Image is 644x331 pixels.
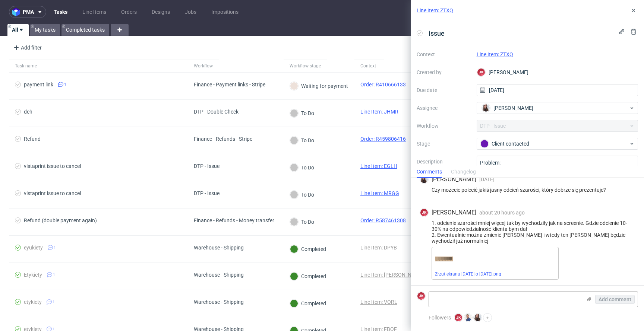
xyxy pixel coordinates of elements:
[24,272,42,278] div: Etykiety
[12,8,23,16] img: logo
[417,68,471,77] label: Created by
[290,63,321,69] div: Workflow stage
[417,157,471,190] label: Description
[432,175,476,184] span: [PERSON_NAME]
[479,176,495,182] span: [DATE]
[290,136,314,144] div: To Do
[432,209,476,217] span: [PERSON_NAME]
[480,140,629,148] div: Client contacted
[24,217,97,223] div: Refund (double payment again)
[417,7,453,14] a: Line Item: ZTXQ
[290,191,314,199] div: To Do
[420,209,428,216] figcaption: JK
[194,299,244,305] div: Warehouse - Shipping
[194,109,239,115] div: DTP - Double Check
[360,299,397,305] a: Line Item: VORL
[360,245,397,251] a: Line Item: DPYB
[180,6,201,18] a: Jobs
[53,272,55,278] span: 1
[194,63,213,69] div: Workflow
[420,176,428,183] img: Sandra Beśka
[194,136,252,142] div: Finance - Refunds - Stripe
[49,6,72,18] a: Tasks
[194,245,244,251] div: Warehouse - Shipping
[477,66,638,78] div: [PERSON_NAME]
[417,50,471,59] label: Context
[417,104,471,112] label: Assignee
[417,292,425,300] figcaption: JK
[194,217,274,223] div: Finance - Refunds - Money transfer
[482,104,490,112] img: Sandra Beśka
[417,139,471,148] label: Stage
[451,166,476,178] div: Changelog
[360,109,398,115] a: Line Item: JHMR
[493,104,533,112] span: [PERSON_NAME]
[429,315,451,321] span: Followers
[53,299,55,305] span: 1
[417,121,471,130] label: Workflow
[147,6,174,18] a: Designs
[290,163,314,172] div: To Do
[194,163,220,169] div: DTP - Issue
[24,163,81,169] div: vistaprint issue to cancel
[360,82,406,87] a: Order: R410666133
[477,69,485,76] figcaption: JK
[417,166,442,178] div: Comments
[290,272,326,280] div: Completed
[24,190,81,196] div: vistaprint issue to cancel
[23,9,34,15] span: pma
[435,257,453,261] img: Zrzut ekranu 2025-10-8 o 15.06.16.png
[477,156,638,191] textarea: Problem: Impact: What is needed?:
[24,299,42,305] div: etykiety
[483,313,492,322] button: +
[194,190,220,196] div: DTP - Issue
[290,109,314,117] div: To Do
[24,109,32,115] div: dch
[360,163,397,169] a: Line Item: EGLH
[290,299,326,308] div: Completed
[360,190,399,196] a: Line Item: MRGG
[64,82,66,87] span: 1
[455,314,462,321] figcaption: JK
[15,63,182,69] span: Task name
[360,217,406,223] a: Order: R587461308
[360,136,406,142] a: Order: R459806416
[7,24,29,36] a: All
[24,136,41,142] div: Refund
[290,218,314,226] div: To Do
[194,272,244,278] div: Warehouse - Shipping
[117,6,141,18] a: Orders
[420,187,635,193] div: Czy możecie polecić jakiś jasny odcień szarości, który dobrze się prezentuje?
[479,210,525,216] span: about 20 hours ago
[10,42,43,54] div: Add filter
[290,245,326,253] div: Completed
[54,245,56,251] span: 1
[61,24,109,36] a: Completed tasks
[426,27,448,39] span: issue
[417,86,471,95] label: Due date
[290,82,348,90] div: Waiting for payment
[207,6,243,18] a: Impositions
[194,82,265,87] div: Finance - Payment links - Stripe
[360,63,378,69] div: Context
[360,272,424,278] a: Line Item: [PERSON_NAME]
[9,6,46,18] button: pma
[24,82,53,87] div: payment link
[464,314,472,321] img: Michał Rachański
[30,24,60,36] a: My tasks
[474,314,482,321] img: Sandra Beśka
[420,220,635,244] div: 1. odcienie szarości mniej więcej tak by wychodziły jak na screenie. Gdzie odcienie 10-30% na odp...
[477,51,513,57] a: Line Item: ZTXQ
[78,6,111,18] a: Line Items
[24,245,43,251] div: eyukiety
[435,271,501,277] a: Zrzut ekranu [DATE] o [DATE].png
